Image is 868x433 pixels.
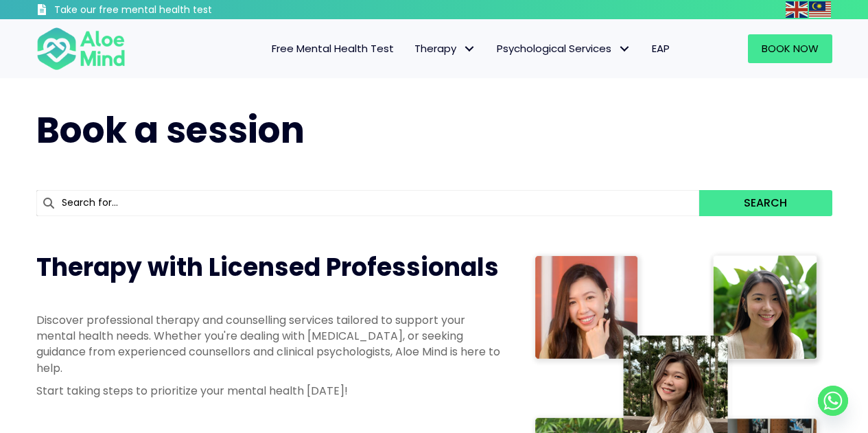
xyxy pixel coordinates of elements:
[404,34,486,63] a: TherapyTherapy: submenu
[36,250,499,285] span: Therapy with Licensed Professionals
[809,1,832,17] a: Malay
[36,383,503,399] p: Start taking steps to prioritize your mental health [DATE]!
[809,1,831,18] img: ms
[497,41,631,56] span: Psychological Services
[762,41,819,56] span: Book Now
[818,386,848,416] a: Whatsapp
[272,41,394,56] span: Free Mental Health Test
[652,41,670,56] span: EAP
[786,1,809,17] a: English
[36,312,503,376] p: Discover professional therapy and counselling services tailored to support your mental health nee...
[414,41,476,56] span: Therapy
[486,34,642,63] a: Psychological ServicesPsychological Services: submenu
[36,3,285,19] a: Take our free mental health test
[748,34,832,63] a: Book Now
[143,34,680,63] nav: Menu
[460,39,480,59] span: Therapy: submenu
[699,190,832,216] button: Search
[36,105,305,155] span: Book a session
[36,190,700,216] input: Search for...
[261,34,404,63] a: Free Mental Health Test
[642,34,680,63] a: EAP
[615,39,635,59] span: Psychological Services: submenu
[786,1,808,18] img: en
[54,3,285,17] h3: Take our free mental health test
[36,26,126,71] img: Aloe mind Logo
